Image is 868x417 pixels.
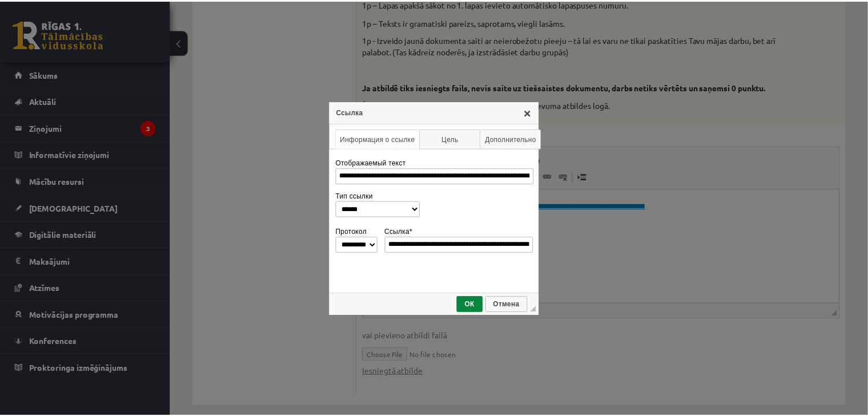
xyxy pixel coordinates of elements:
[423,129,485,149] a: Цель
[484,129,546,149] a: Дополнительно
[338,129,424,149] a: Информация о ссылке
[388,228,416,236] label: Ссылка
[332,102,544,124] div: Ссылка
[11,11,469,23] body: Визуальный текстовый редактор, wiswyg-editor-user-answer-47024902836100
[339,192,376,200] label: Тип ссылки
[339,159,409,167] label: Отображаемый текст
[491,301,531,309] span: Отмена
[338,154,538,291] div: Информация о ссылке
[461,297,487,313] a: ОК
[462,301,485,309] span: ОК
[490,297,532,313] a: Отмена
[339,228,370,236] label: Протокол
[535,307,541,313] div: Перетащите для изменения размера
[528,108,537,117] a: Закрыть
